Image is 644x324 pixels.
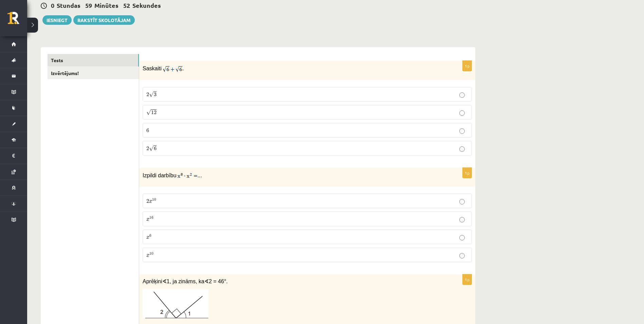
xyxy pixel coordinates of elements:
span: ... [198,173,202,178]
span: 12 [151,110,157,114]
span: Minūtes [94,1,118,9]
span: . [182,66,184,71]
span: √ [149,91,154,97]
img: aht1k4NfHqnUYlOZsqXQb6qPbAEEAOw== [178,173,198,179]
span: 6 [146,128,149,132]
span: 0 [51,1,54,9]
span: 59 [85,1,92,9]
button: Iesniegt [42,15,72,25]
p: 1p [462,274,472,285]
p: 1p [462,60,472,71]
span: Saskaiti [143,66,162,71]
a: Rīgas 1. Tālmācības vidusskola [7,12,27,29]
img: Attēls, kurā ir rinda, skečs, diagramma, dizains Mākslīgā intelekta ģenerēts saturs var būt nepar... [143,289,208,318]
span: 10 [152,198,156,201]
span: x [146,254,149,257]
span: Aprēķini [143,278,162,284]
span: 2 [146,146,149,150]
span: 3 [154,92,157,96]
span: 6 [154,146,157,150]
span: x [146,236,149,239]
span: 2 [146,199,149,203]
p: 1p [462,167,472,178]
span: 1, ja zināms, ka [167,278,204,284]
: ∢ [162,278,167,284]
span: 2 [146,92,149,96]
span: 52 [123,1,130,9]
span: 10 [149,252,153,255]
span: √ [149,145,154,151]
span: 16 [149,216,153,219]
a: Tests [48,54,139,67]
span: Stundas [57,1,80,9]
span: Sekundes [132,1,161,9]
a: Izvērtējums! [48,67,139,79]
span: x [146,218,149,221]
span: x [149,200,152,203]
a: Rakstīt skolotājam [73,15,135,25]
span: √ [146,109,151,115]
span: 2 = 46°. [209,278,228,284]
img: lq9t4qZLHAB7UdrpM8gD0sd7wVRO1YUuocABIvLuSzs6AgtXuIVSoa9uCfQA0IAggQELEXFksYtTI0eMThGlCYWSCASWZEQlw... [163,65,182,73]
span: Izpildi darbību [143,173,177,178]
span: 6 [149,234,151,237]
: ∢ [204,278,209,284]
